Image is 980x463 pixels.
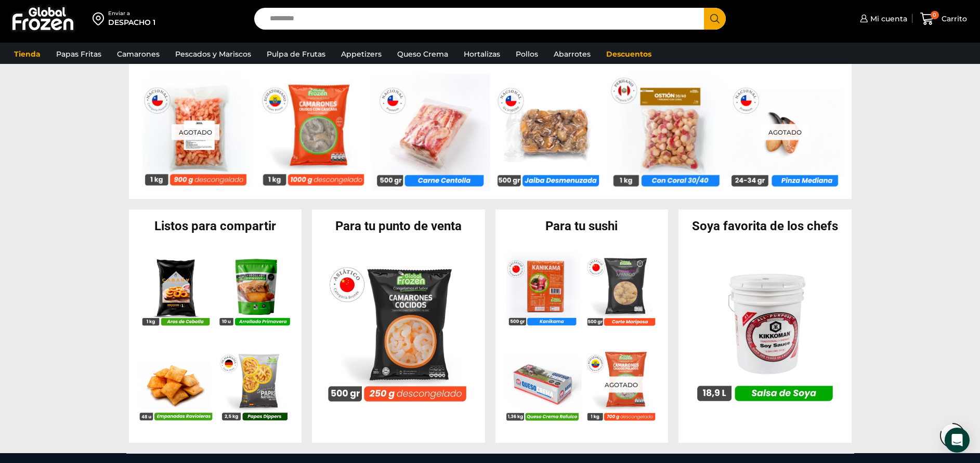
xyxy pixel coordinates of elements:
[597,377,645,393] p: Agotado
[312,220,485,232] h2: Para tu punto de venta
[108,17,155,28] div: DESPACHO 1
[678,220,852,232] h2: Soya favorita de los chefs
[918,7,970,31] a: 0 Carrito
[336,44,387,64] a: Appetizers
[262,44,331,64] a: Pulpa de Frutas
[93,10,108,28] img: address-field-icon.svg
[170,44,256,64] a: Pescados y Mariscos
[939,14,967,24] span: Carrito
[857,8,907,29] a: Mi cuenta
[172,124,219,140] p: Agotado
[945,428,970,453] div: Open Intercom Messenger
[495,220,669,232] h2: Para tu sushi
[931,11,939,19] span: 0
[511,44,543,64] a: Pollos
[112,44,165,64] a: Camarones
[548,44,596,64] a: Abarrotes
[129,220,302,232] h2: Listos para compartir
[704,8,726,30] button: Search button
[108,10,155,17] div: Enviar a
[868,14,907,24] span: Mi cuenta
[51,44,107,64] a: Papas Fritas
[761,124,808,140] p: Agotado
[9,44,46,64] a: Tienda
[392,44,453,64] a: Queso Crema
[601,44,657,64] a: Descuentos
[459,44,505,64] a: Hortalizas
